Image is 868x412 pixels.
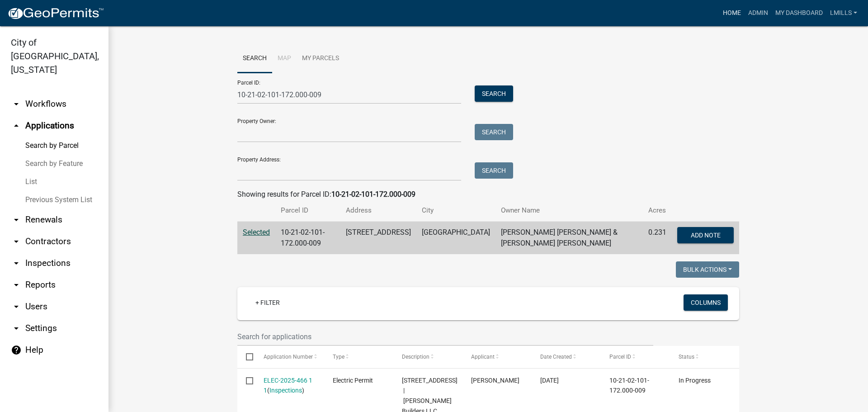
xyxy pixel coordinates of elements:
td: 0.231 [643,222,672,255]
span: Ilpo Majuri [471,377,519,384]
a: Home [719,5,745,22]
a: My Parcels [297,44,344,73]
i: arrow_drop_down [11,323,22,334]
span: Applicant [471,354,495,360]
input: Search for applications [237,327,653,346]
a: Inspections [269,387,302,394]
th: Owner Name [495,200,643,221]
span: In Progress [679,377,711,384]
a: ELEC-2025-466 1 1 [264,377,312,394]
span: 10-21-02-101-172.000-009 [609,377,649,394]
datatable-header-cell: Description [393,346,462,368]
i: arrow_drop_down [11,279,22,290]
strong: 10-21-02-101-172.000-009 [331,190,415,199]
i: arrow_drop_down [11,258,22,269]
i: arrow_drop_down [11,301,22,312]
a: Selected [243,228,270,237]
datatable-header-cell: Select [237,346,255,368]
span: Date Created [540,354,572,360]
a: Admin [745,5,772,22]
button: Search [475,124,513,140]
button: Bulk Actions [676,261,739,278]
th: Parcel ID [275,200,340,221]
i: arrow_drop_down [11,99,22,109]
span: Electric Permit [333,377,373,384]
i: arrow_drop_up [11,120,22,131]
a: lmills [826,5,861,22]
th: Address [340,200,416,221]
a: + Filter [248,294,287,311]
span: Add Note [690,232,720,239]
datatable-header-cell: Application Number [255,346,324,368]
th: Acres [643,200,672,221]
i: arrow_drop_down [11,236,22,247]
i: help [11,345,22,355]
span: Parcel ID [609,354,631,360]
a: Search [237,44,272,73]
datatable-header-cell: Type [324,346,393,368]
datatable-header-cell: Parcel ID [601,346,670,368]
button: Search [475,162,513,179]
td: [PERSON_NAME] [PERSON_NAME] & [PERSON_NAME] [PERSON_NAME] [495,222,643,255]
td: [STREET_ADDRESS] [340,222,416,255]
datatable-header-cell: Status [670,346,739,368]
span: Status [679,354,694,360]
button: Columns [684,294,728,311]
div: Showing results for Parcel ID: [237,189,739,200]
span: Application Number [264,354,313,360]
datatable-header-cell: Applicant [462,346,532,368]
datatable-header-cell: Date Created [532,346,601,368]
span: Description [402,354,429,360]
td: 10-21-02-101-172.000-009 [275,222,340,255]
i: arrow_drop_down [11,214,22,225]
button: Add Note [677,227,734,243]
a: My Dashboard [772,5,826,22]
span: Type [333,354,344,360]
div: ( ) [264,375,316,396]
span: 08/27/2025 [540,377,559,384]
td: [GEOGRAPHIC_DATA] [416,222,495,255]
th: City [416,200,495,221]
button: Search [475,85,513,102]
